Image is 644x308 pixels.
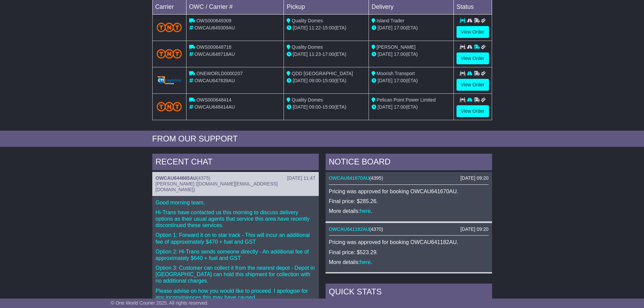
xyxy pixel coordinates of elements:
[329,175,489,181] div: ( )
[372,51,451,58] div: (ETA)
[360,208,371,214] a: here
[378,78,393,83] span: [DATE]
[457,105,489,117] a: View Order
[287,77,366,84] div: - (ETA)
[157,23,182,32] img: TNT_Domestic.png
[292,97,323,103] span: Quality Domes
[156,248,315,261] p: Option 2: Hi-Trans sends someone directly - An additional fee of approximately $640 + fuel and GST
[360,259,371,265] a: here
[287,175,315,181] div: [DATE] 11:47
[372,24,451,31] div: (ETA)
[378,104,393,110] span: [DATE]
[309,51,321,57] span: 11:23
[196,18,231,23] span: OWS000649309
[394,78,406,83] span: 17:00
[293,25,308,30] span: [DATE]
[329,226,489,232] div: ( )
[329,198,489,204] p: Final price: $285.26.
[329,226,370,232] a: OWCAU641182AU
[377,97,436,103] span: Pelican Point Power Limited
[287,104,366,111] div: - (ETA)
[323,104,334,110] span: 15:00
[309,104,321,110] span: 09:00
[372,77,451,84] div: (ETA)
[457,52,489,64] a: View Order
[198,175,209,181] span: 4375
[309,78,321,83] span: 09:00
[329,175,370,181] a: OWCAU641670AU
[194,104,235,110] span: OWCAU648414AU
[292,18,323,23] span: Quality Domes
[326,284,492,302] div: Quick Stats
[377,44,416,50] span: [PERSON_NAME]
[292,44,323,50] span: Quality Domes
[157,49,182,58] img: TNT_Domestic.png
[293,78,308,83] span: [DATE]
[378,25,393,30] span: [DATE]
[156,232,315,245] p: Option 1: Forward it on to star track - This will incur an additional fee of approximately $470 +...
[156,265,315,284] p: Option 3: Customer can collect it from the nearest depot - Depot in [GEOGRAPHIC_DATA] can hold th...
[377,71,415,76] span: Moorish Transport
[156,288,315,301] p: Please advise on how you would like to proceed. I apologise for any inconviniences this may have ...
[152,134,492,144] div: FROM OUR SUPPORT
[394,25,406,30] span: 17:00
[329,249,489,256] p: Final price: $523.29.
[194,51,235,57] span: OWCAU648718AU
[329,259,489,265] p: More details: .
[157,76,182,84] img: GetCarrierServiceLogo
[111,300,208,306] span: © One World Courier 2025. All rights reserved.
[329,239,489,245] p: Pricing was approved for booking OWCAU641182AU.
[196,97,231,103] span: OWS000648414
[156,199,315,206] p: Good morning team,
[194,78,235,83] span: OWCAU647839AU
[156,181,278,192] span: [PERSON_NAME] ([DOMAIN_NAME][EMAIL_ADDRESS][DOMAIN_NAME])
[329,208,489,214] p: More details: .
[371,175,381,181] span: 4395
[394,104,406,110] span: 17:00
[156,175,315,181] div: ( )
[371,226,381,232] span: 4370
[460,175,488,181] div: [DATE] 09:20
[293,104,308,110] span: [DATE]
[309,25,321,30] span: 11:22
[152,154,319,172] div: RECENT CHAT
[196,44,231,50] span: OWS000648718
[457,79,489,91] a: View Order
[196,71,243,76] span: ONEWORLD0000207
[326,154,492,172] div: NOTICE BOARD
[457,26,489,38] a: View Order
[157,102,182,111] img: TNT_Domestic.png
[292,71,353,76] span: QDD [GEOGRAPHIC_DATA]
[156,175,197,181] a: OWCAU644665AU
[287,24,366,31] div: - (ETA)
[394,51,406,57] span: 17:00
[323,78,334,83] span: 15:00
[460,226,488,232] div: [DATE] 09:20
[287,51,366,58] div: - (ETA)
[194,25,235,30] span: OWCAU649309AU
[323,25,334,30] span: 15:00
[377,18,404,23] span: Island Trader
[378,51,393,57] span: [DATE]
[372,104,451,111] div: (ETA)
[323,51,334,57] span: 17:00
[293,51,308,57] span: [DATE]
[329,188,489,195] p: Pricing was approved for booking OWCAU641670AU.
[156,209,315,229] p: Hi-Trans have contacted us this morning to discuss delivery options as their usual agents that se...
